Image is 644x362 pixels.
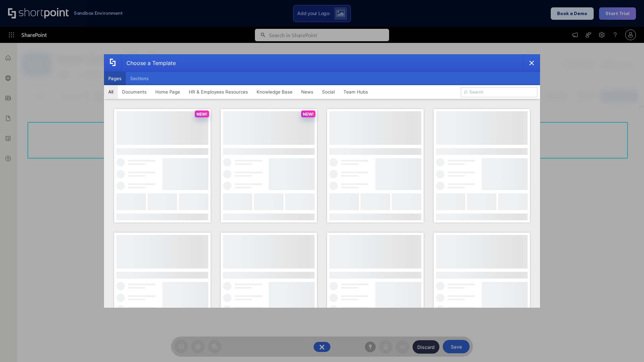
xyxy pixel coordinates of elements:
p: NEW! [197,112,207,117]
button: News [297,85,318,99]
input: Search [461,87,537,97]
button: HR & Employees Resources [184,85,252,99]
div: template selector [104,54,540,308]
button: Social [318,85,339,99]
button: Pages [104,72,126,85]
button: Home Page [151,85,184,99]
button: Team Hubs [339,85,372,99]
button: Knowledge Base [252,85,297,99]
iframe: Chat Widget [610,330,644,362]
p: NEW! [303,112,314,117]
button: Documents [118,85,151,99]
button: All [104,85,118,99]
button: Sections [126,72,153,85]
div: Choose a Template [121,55,176,71]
